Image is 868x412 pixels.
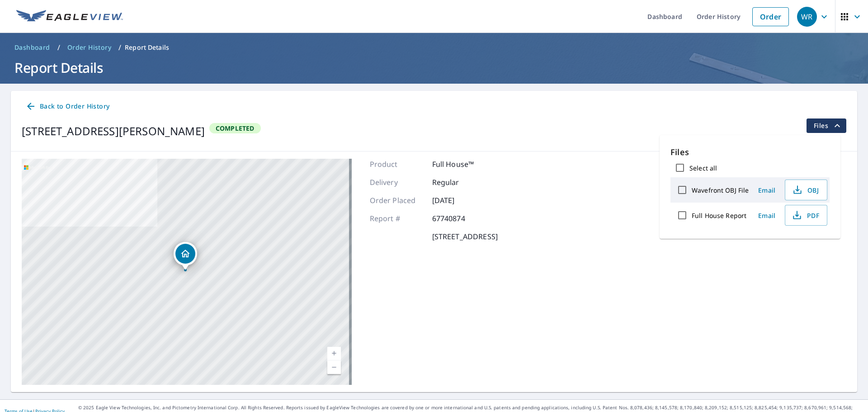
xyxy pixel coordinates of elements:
button: Email [752,183,781,197]
p: Order Placed [370,195,424,206]
span: PDF [791,210,820,221]
button: filesDropdownBtn-67740874 [806,118,846,133]
p: Delivery [370,177,424,188]
label: Wavefront OBJ File [692,186,749,194]
a: Back to Order History [22,98,113,115]
p: Report # [370,213,424,224]
button: PDF [785,205,827,226]
p: [STREET_ADDRESS] [432,231,498,242]
span: OBJ [791,185,820,195]
p: Product [370,159,424,170]
a: Current Level 17, Zoom Out [327,360,341,374]
img: EV Logo [16,10,123,24]
div: Dropped pin, building 1, Residential property, 67400 TUNNELS RD FRASER VALLEY, BC V0X1L1 [174,242,197,270]
span: Email [756,186,778,194]
button: OBJ [785,180,827,200]
a: Current Level 17, Zoom In [327,347,341,360]
p: Report Details [125,43,169,52]
a: Dashboard [11,40,54,55]
span: Back to Order History [25,101,109,112]
div: [STREET_ADDRESS][PERSON_NAME] [22,123,205,139]
span: Email [756,211,778,220]
h1: Report Details [11,58,857,77]
p: Regular [432,177,486,188]
span: Dashboard [14,43,50,52]
li: / [118,42,121,53]
nav: breadcrumb [11,40,857,55]
p: Full House™ [432,159,486,170]
li: / [57,42,60,53]
p: Files [670,146,830,158]
span: Completed [210,124,260,133]
p: 67740874 [432,213,486,224]
div: WR [797,7,817,27]
button: Email [752,208,781,223]
p: [DATE] [432,195,486,206]
a: Order [752,7,789,26]
label: Select all [689,164,717,172]
label: Full House Report [692,211,746,220]
span: Order History [67,43,111,52]
a: Order History [64,40,115,55]
span: Files [814,120,843,131]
